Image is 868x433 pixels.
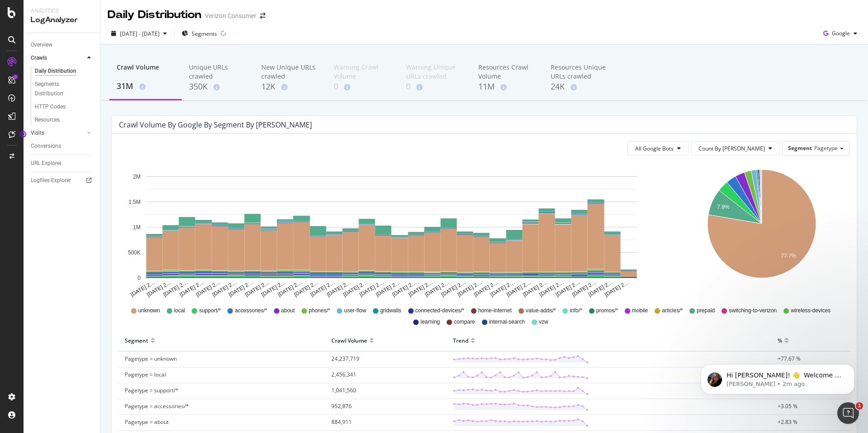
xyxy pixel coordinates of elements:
[697,307,715,315] span: prepaid
[406,81,464,93] div: 0
[174,307,185,315] span: local
[35,66,94,76] a: Daily Distribution
[856,402,863,409] span: 1
[261,63,319,81] div: New Unique URLs crawled
[117,63,175,80] div: Crawl Volume
[539,318,548,326] span: vzw
[189,81,247,93] div: 350K
[31,159,61,168] div: URL Explorer
[31,53,47,63] div: Crawls
[687,345,868,409] iframe: Intercom notifications message
[128,249,141,256] text: 500K
[125,386,179,394] span: Pagetype = support/*
[674,163,849,298] svg: A chart.
[31,141,61,151] div: Conversions
[35,66,76,76] div: Daily Distribution
[778,418,797,426] span: +2.83 %
[192,30,217,38] span: Segments
[117,80,175,92] div: 31M
[205,11,256,20] div: Verizon Consumer
[35,102,94,112] a: HTTP Codes
[635,145,674,152] span: All Google Bots
[478,307,512,315] span: home-internet
[31,176,94,185] a: Logfiles Explorer
[380,307,401,315] span: gridwalls
[331,418,352,426] span: 884,911
[489,318,525,326] span: internal-search
[837,402,859,424] iframe: Intercom live chat
[260,13,265,19] div: arrow-right-arrow-left
[199,307,221,315] span: support/*
[331,402,352,410] span: 952,876
[120,30,160,38] span: [DATE] - [DATE]
[454,318,475,326] span: compare
[781,253,796,259] text: 77.7%
[31,40,94,50] a: Overview
[31,7,93,15] div: Analytics
[138,307,160,315] span: unknown
[729,307,777,315] span: switching-to-verizon
[820,26,861,41] button: Google
[31,128,85,138] a: Visits
[31,176,71,185] div: Logfiles Explorer
[478,81,536,93] div: 11M
[331,355,359,362] span: 24,237,719
[35,80,94,99] a: Segments Distribution
[125,333,148,348] div: Segment
[415,307,464,315] span: connected-devices/*
[627,141,689,155] button: All Google Bots
[35,115,94,125] a: Resources
[119,163,665,298] svg: A chart.
[344,307,366,315] span: user-flow
[125,418,169,426] span: Pagetype = about
[478,63,536,81] div: Resources Crawl Volume
[39,26,156,78] span: Hi [PERSON_NAME]! 👋 Welcome to Botify chat support! Have a question? Reply to this message and ou...
[128,199,141,205] text: 1.5M
[309,307,330,315] span: phones/*
[406,63,464,81] div: Warning Unique URLs crawled
[39,35,156,43] p: Message from Laura, sent 2m ago
[261,81,319,93] div: 12K
[788,144,812,152] span: Segment
[662,307,683,315] span: articles/*
[814,144,838,152] span: Pagetype
[31,15,93,25] div: LogAnalyzer
[331,371,356,378] span: 2,456,341
[125,402,189,410] span: Pagetype = accessories/*
[551,81,609,93] div: 24K
[119,120,312,129] div: Crawl Volume by google by Segment by [PERSON_NAME]
[570,307,582,315] span: info/*
[235,307,267,315] span: accessories/*
[832,29,850,37] span: Google
[31,40,52,50] div: Overview
[331,333,367,348] div: Crawl Volume
[31,128,44,138] div: Visits
[178,26,221,41] button: Segments
[596,307,618,315] span: promos/*
[35,102,66,112] div: HTTP Codes
[698,145,765,152] span: Count By Day
[334,81,392,93] div: 0
[331,386,356,394] span: 1,041,560
[133,174,141,180] text: 2M
[35,80,85,99] div: Segments Distribution
[526,307,556,315] span: value-adds/*
[19,130,27,138] div: Tooltip anchor
[189,63,247,81] div: Unique URLs crawled
[31,141,94,151] a: Conversions
[125,371,166,378] span: Pagetype = local
[778,333,782,348] div: %
[717,204,730,210] text: 7.9%
[137,275,141,281] text: 0
[453,333,468,348] div: Trend
[108,7,201,23] div: Daily Distribution
[35,115,60,125] div: Resources
[420,318,440,326] span: learning
[691,141,780,155] button: Count By [PERSON_NAME]
[133,224,141,231] text: 1M
[31,159,94,168] a: URL Explorer
[334,63,392,81] div: Warning Crawl Volume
